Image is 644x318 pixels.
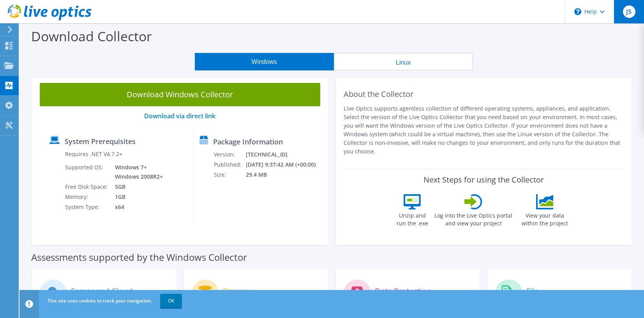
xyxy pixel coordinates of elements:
[144,112,215,120] a: Download via direct link
[213,170,245,180] td: Size:
[160,294,182,308] a: OK
[31,253,247,261] label: Assessments supported by the Windows Collector
[65,150,122,158] label: Requires .NET V4.7.2+
[213,138,283,146] label: Package Information
[344,90,624,99] h2: About the Collector
[65,202,109,212] td: System Type:
[65,137,136,145] label: System Prerequisites
[65,192,109,202] td: Memory:
[65,182,109,192] td: Free Disk Space:
[48,297,152,304] span: This site uses cookies to track your navigation.
[423,175,544,184] label: Next Steps for using the Collector
[213,149,245,160] td: Version:
[526,287,538,295] label: File
[109,182,164,192] td: 5GB
[71,287,132,295] label: Server and Cloud
[213,160,245,170] td: Published:
[517,209,573,227] label: View your data within the project
[245,149,325,160] td: [TECHNICAL_ID]
[375,287,431,295] label: Data Protection
[109,192,164,202] td: 1GB
[344,104,624,156] p: Live Optics supports agentless collection of different operating systems, appliances, and applica...
[223,287,251,295] label: Storage
[40,83,320,106] a: Download Windows Collector
[623,5,635,18] span: JS
[65,162,109,182] td: Supported OS:
[245,160,325,170] td: [DATE] 9:37:42 AM (+00:00)
[245,170,325,180] td: 29.4 MB
[109,162,164,182] td: Windows 7+ Windows 2008R2+
[109,202,164,212] td: x64
[334,53,473,70] button: Linux
[195,53,334,70] button: Windows
[31,27,152,45] label: Download Collector
[394,209,430,227] label: Unzip and run the .exe
[574,8,581,15] svg: \n
[434,209,513,227] label: Log into the Live Optics portal and view your project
